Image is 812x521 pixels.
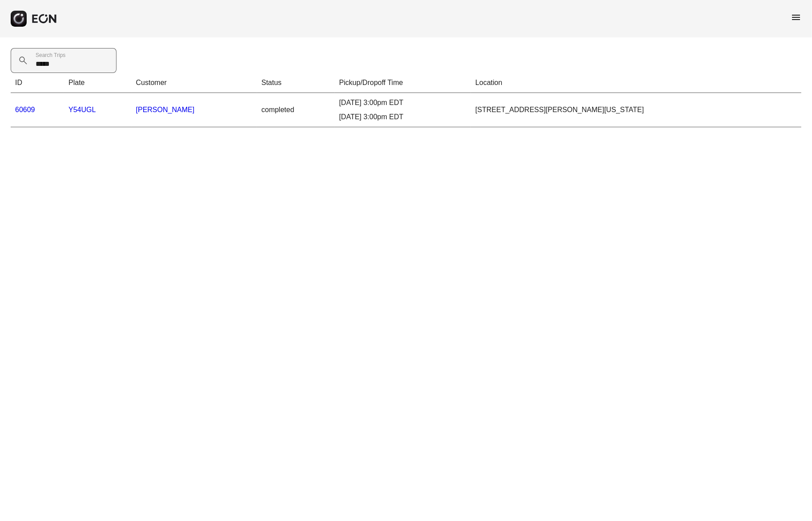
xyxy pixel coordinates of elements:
[791,12,801,23] span: menu
[335,73,471,93] th: Pickup/Dropoff Time
[132,73,257,93] th: Customer
[471,73,801,93] th: Location
[136,106,195,113] a: [PERSON_NAME]
[257,93,335,127] td: completed
[339,112,467,122] div: [DATE] 3:00pm EDT
[339,97,467,108] div: [DATE] 3:00pm EDT
[471,93,801,127] td: [STREET_ADDRESS][PERSON_NAME][US_STATE]
[68,106,96,113] a: Y54UGL
[257,73,335,93] th: Status
[64,73,132,93] th: Plate
[11,73,64,93] th: ID
[15,106,35,113] a: 60609
[36,52,65,59] label: Search Trips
